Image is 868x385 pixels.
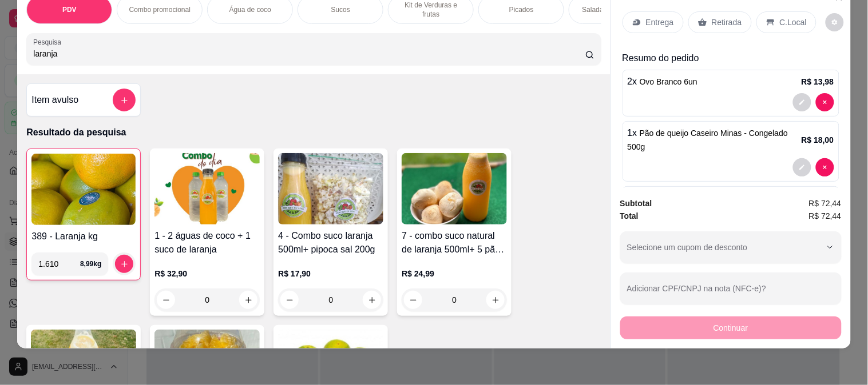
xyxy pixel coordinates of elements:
[802,134,834,146] p: R$ 18,00
[404,291,422,309] button: decrease-product-quantity
[26,126,601,139] p: Resultado da pesquisa
[402,229,507,256] h4: 7 - combo suco natural de laranja 500ml+ 5 pão de queijo assado
[816,93,834,111] button: decrease-product-quantity
[38,252,80,275] input: 0.00
[582,5,641,14] p: Salada Higienizada
[620,211,639,220] strong: Total
[486,291,505,309] button: increase-product-quantity
[115,255,133,273] button: increase-product-quantity
[826,13,844,31] button: decrease-product-quantity
[154,268,260,279] p: R$ 32,90
[31,154,136,225] img: product-image
[402,153,507,224] img: product-image
[802,76,834,87] p: R$ 13,98
[640,77,697,86] span: Ovo Branco 6un
[712,17,742,28] p: Retirada
[646,17,674,28] p: Entrega
[628,129,788,151] span: Pão de queijo Caseiro Minas - Congelado 500g
[780,17,807,28] p: C.Local
[154,153,260,224] img: product-image
[33,37,65,47] label: Pesquisa
[62,5,77,14] p: PDV
[278,153,383,224] img: product-image
[809,197,842,210] span: R$ 72,44
[129,5,191,14] p: Combo promocional
[157,291,175,309] button: decrease-product-quantity
[509,5,534,14] p: Picados
[280,291,299,309] button: decrease-product-quantity
[627,287,835,299] input: Adicionar CPF/CNPJ na nota (NFC-e)?
[229,5,271,14] p: Água de coco
[793,158,811,177] button: decrease-product-quantity
[402,268,507,279] p: R$ 24,99
[113,89,136,111] button: add-separate-item
[31,230,136,243] h4: 389 - Laranja kg
[628,75,698,89] p: 2 x
[31,93,78,107] h4: Item avulso
[33,48,585,59] input: Pesquisa
[278,229,383,256] h4: 4 - Combo suco laranja 500ml+ pipoca sal 200g
[278,268,383,279] p: R$ 17,90
[363,291,381,309] button: increase-product-quantity
[628,126,802,154] p: 1 x
[623,51,839,65] p: Resumo do pedido
[620,199,652,208] strong: Subtotal
[154,229,260,256] h4: 1 - 2 águas de coco + 1 suco de laranja
[398,1,464,19] p: Kit de Verduras e frutas
[816,158,834,177] button: decrease-product-quantity
[809,210,842,222] span: R$ 72,44
[331,5,350,14] p: Sucos
[793,93,811,111] button: decrease-product-quantity
[620,231,842,263] button: Selecione um cupom de desconto
[239,291,257,309] button: increase-product-quantity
